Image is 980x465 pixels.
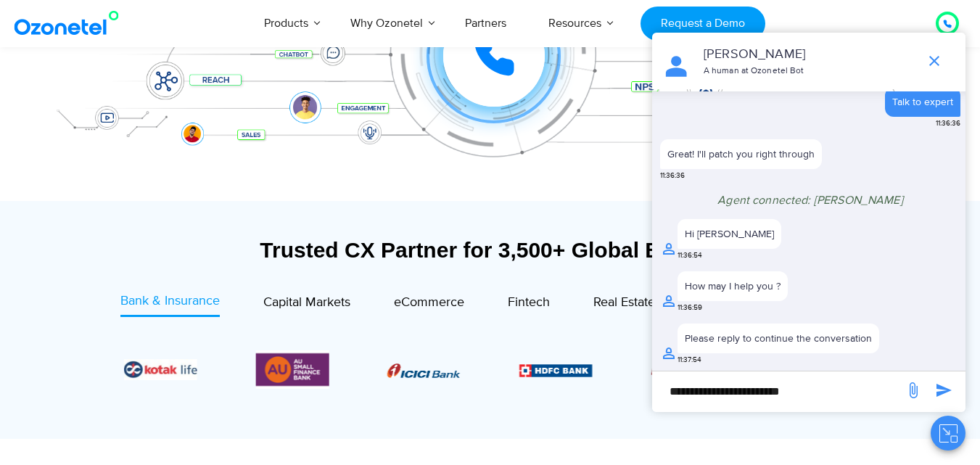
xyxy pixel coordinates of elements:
div: How may I help you ? [685,279,781,294]
span: end chat or minimize [920,46,949,75]
p: Great! I'll patch you right through [667,147,815,162]
div: Talk to expert [892,94,953,110]
a: Request a Demo [641,7,765,41]
a: Fintech [508,292,550,317]
a: eCommerce [394,292,464,317]
img: Picture8.png [387,363,461,378]
div: Hi [PERSON_NAME] [685,226,774,242]
span: send message [929,376,958,405]
p: A human at Ozonetel Bot [704,65,912,78]
img: Picture13.png [255,350,329,389]
a: Real Estate [593,292,655,317]
img: Picture9.png [519,364,593,376]
span: 11:37:54 [678,355,701,366]
div: Trusted CX Partner for 3,500+ Global Brands [44,237,936,263]
span: 11:36:59 [678,303,702,313]
span: 11:36:36 [660,170,685,181]
p: [PERSON_NAME] [704,45,912,65]
div: new-msg-input [659,379,897,405]
img: Picture10.png [651,366,725,375]
div: Image Carousel [124,350,857,389]
span: 11:36:36 [936,118,960,129]
img: Picture26.jpg [123,359,197,380]
div: 2 / 6 [519,361,593,379]
a: Bank & Insurance [120,292,220,317]
span: Bank & Insurance [120,293,220,309]
span: send message [899,376,928,405]
div: 6 / 6 [255,350,329,389]
span: Capital Markets [263,295,350,310]
div: 3 / 6 [651,361,725,379]
span: 11:36:54 [678,250,702,261]
div: Please reply to continue the conversation [685,331,872,346]
div: 5 / 6 [123,359,197,380]
span: Fintech [508,295,550,310]
span: Agent connected: [PERSON_NAME] [717,193,903,207]
div: 1 / 6 [387,361,461,379]
span: eCommerce [394,295,464,310]
span: Real Estate [593,295,655,310]
button: Close chat [931,416,965,450]
a: Capital Markets [263,292,350,317]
